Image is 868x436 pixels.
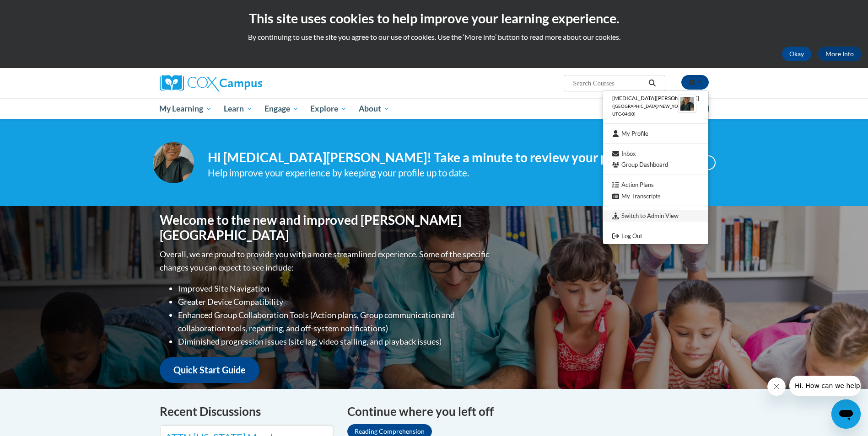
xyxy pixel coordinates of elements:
span: Explore [310,103,347,114]
img: Learner Profile Avatar [678,95,696,113]
div: Help improve your experience by keeping your profile up to date. [208,165,645,181]
iframe: Close message [767,378,786,396]
button: Okay [782,47,811,61]
h2: This site uses cookies to help improve your learning experience. [7,9,861,27]
img: Cox Campus [160,75,262,91]
a: Switch to Admin View [603,210,708,222]
a: Explore [304,98,353,119]
li: Greater Device Compatibility [178,295,491,308]
a: About [353,98,396,119]
a: More Info [818,47,861,61]
li: Improved Site Navigation [178,282,491,295]
span: My Learning [159,103,212,114]
input: Search Courses [572,78,645,89]
a: My Transcripts [603,191,708,202]
a: Logout [603,230,708,242]
span: [MEDICAL_DATA][PERSON_NAME] [612,95,699,101]
button: Account Settings [681,75,709,90]
a: Quick Start Guide [160,357,259,383]
p: By continuing to use the site you agree to our use of cookies. Use the ‘More info’ button to read... [7,32,861,42]
a: Action Plans [603,179,708,191]
li: Enhanced Group Collaboration Tools (Action plans, Group communication and collaboration tools, re... [178,308,491,335]
div: Main menu [146,98,722,119]
img: Profile Image [153,142,194,183]
p: Overall, we are proud to provide you with a more streamlined experience. Some of the specific cha... [160,248,491,274]
a: Group Dashboard [603,159,708,170]
a: My Profile [603,128,708,139]
h4: Hi [MEDICAL_DATA][PERSON_NAME]! Take a minute to review your profile. [208,150,645,165]
h4: Continue where you left off [347,403,709,420]
a: Engage [259,98,305,119]
h1: Welcome to the new and improved [PERSON_NAME][GEOGRAPHIC_DATA] [160,213,491,243]
iframe: Button to launch messaging window [831,399,861,429]
span: Learn [224,103,253,114]
h4: Recent Discussions [160,403,334,420]
a: Inbox [603,148,708,160]
a: My Learning [154,98,218,119]
span: About [359,103,390,114]
a: Cox Campus [160,75,334,91]
li: Diminished progression issues (site lag, video stalling, and playback issues) [178,335,491,348]
span: Engage [264,103,299,114]
a: Learn [218,98,259,119]
button: Search [645,78,659,89]
iframe: Message from company [789,376,861,396]
span: Hi. How can we help? [5,6,74,14]
span: ([GEOGRAPHIC_DATA]/New_York UTC-04:00) [612,104,684,117]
